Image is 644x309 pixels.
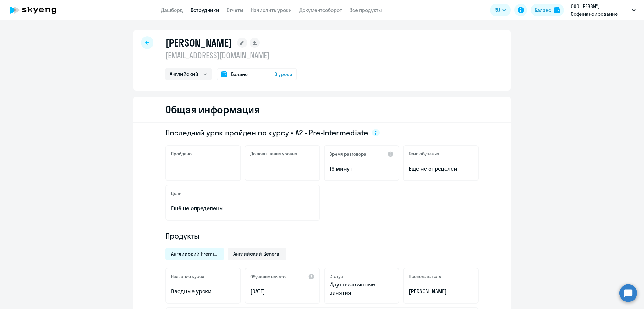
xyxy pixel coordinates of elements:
[409,165,473,173] span: Ещё не определён
[171,151,192,157] h5: Пройдено
[165,128,368,138] span: Последний урок пройден по курсу • A2 - Pre-Intermediate
[227,7,243,13] a: Отчеты
[233,250,280,257] span: Английский General
[165,103,259,116] h2: Общая информация
[299,7,342,13] a: Документооборот
[571,3,629,18] p: ООО "РЕВВИ", Софинансирование
[554,7,560,13] img: balance
[250,287,314,295] p: [DATE]
[409,151,439,157] h5: Темп обучения
[535,6,551,14] div: Баланс
[568,3,639,18] button: ООО "РЕВВИ", Софинансирование
[231,70,248,78] span: Баланс
[250,274,286,279] h5: Обучение начато
[250,151,297,157] h5: До повышения уровня
[191,7,219,13] a: Сотрудники
[165,231,479,241] h4: Продукты
[165,50,297,60] p: [EMAIL_ADDRESS][DOMAIN_NAME]
[171,273,204,279] h5: Название курса
[409,287,473,295] p: [PERSON_NAME]
[494,6,500,14] span: RU
[409,273,441,279] h5: Преподаватель
[250,165,314,173] p: –
[531,4,564,16] button: Балансbalance
[330,165,394,173] p: 16 минут
[171,165,235,173] p: –
[349,7,382,13] a: Все продукты
[275,70,292,78] span: 3 урока
[171,287,235,295] p: Вводные уроки
[161,7,183,13] a: Дашборд
[490,4,511,16] button: RU
[165,36,232,49] h1: [PERSON_NAME]
[330,151,366,157] h5: Время разговора
[171,250,218,257] span: Английский Premium
[330,273,343,279] h5: Статус
[330,280,394,297] p: Идут постоянные занятия
[171,204,314,212] p: Ещё не определены
[171,190,181,196] h5: Цели
[251,7,292,13] a: Начислить уроки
